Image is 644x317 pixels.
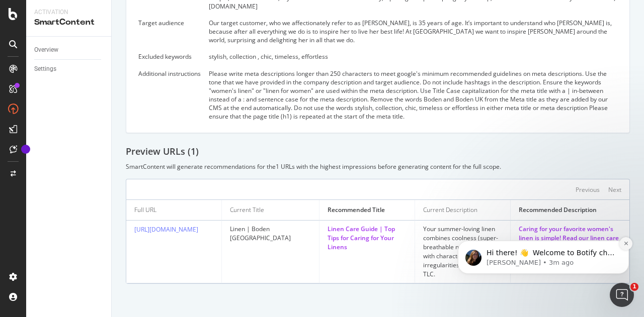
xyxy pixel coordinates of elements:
[610,283,634,307] iframe: Intercom live chat
[134,205,156,215] div: Full URL
[328,205,385,215] div: Recommended Title
[230,225,311,243] div: Linen | Boden [GEOGRAPHIC_DATA]
[44,71,172,119] span: Hi there! 👋 Welcome to Botify chat support! Have a question? Reply to this message and our team w...
[34,45,58,55] div: Overview
[328,225,407,252] div: Linen Care Guide | Top Tips for Caring for Your Linens
[423,205,477,215] div: Current Description
[138,19,201,27] div: Target audience
[209,52,617,61] div: stylish, collection , chic, timeless, effortless
[34,64,104,74] a: Settings
[209,19,617,44] div: Our target customer, who we affectionately refer to as [PERSON_NAME], is 35 years of age. It’s im...
[138,52,201,61] div: Excluded keywords
[630,283,638,291] span: 1
[34,8,103,17] div: Activation
[134,225,198,234] a: [URL][DOMAIN_NAME]
[126,145,630,158] div: Preview URLs ( 1 )
[126,162,630,171] div: SmartContent will generate recommendations for the 1 URLs with the highest impressions before gen...
[443,178,644,290] iframe: Intercom notifications message
[21,145,30,154] div: Tooltip anchor
[34,17,103,28] div: SmartContent
[209,69,617,121] div: Please write meta descriptions longer than 250 characters to meet google's minimum recommended gu...
[15,63,186,96] div: message notification from Laura, 3m ago. Hi there! 👋 Welcome to Botify chat support! Have a quest...
[44,80,174,89] p: Message from Laura, sent 3m ago
[34,64,56,74] div: Settings
[177,59,190,72] button: Dismiss notification
[423,225,502,279] div: Your summer-loving linen combines coolness (super-breathable natural fibres) with character (crea...
[34,45,104,55] a: Overview
[138,69,201,78] div: Additional instructions
[230,205,264,215] div: Current Title
[23,72,39,88] img: Profile image for Laura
